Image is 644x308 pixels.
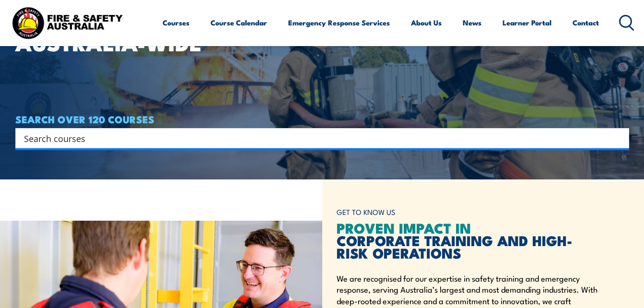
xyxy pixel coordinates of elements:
span: PROVEN IMPACT IN [337,216,471,238]
a: News [463,11,481,34]
button: Search magnifier button [612,131,626,145]
h4: SEARCH OVER 120 COURSES [15,114,629,124]
form: Search form [26,131,610,145]
a: Emergency Response Services [288,11,390,34]
input: Search input [24,131,608,145]
a: Learner Portal [503,11,551,34]
h6: GET TO KNOW US [337,203,599,221]
a: Courses [163,11,189,34]
a: Course Calendar [211,11,267,34]
a: About Us [411,11,442,34]
a: Contact [573,11,599,34]
h2: CORPORATE TRAINING AND HIGH-RISK OPERATIONS [337,221,599,259]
